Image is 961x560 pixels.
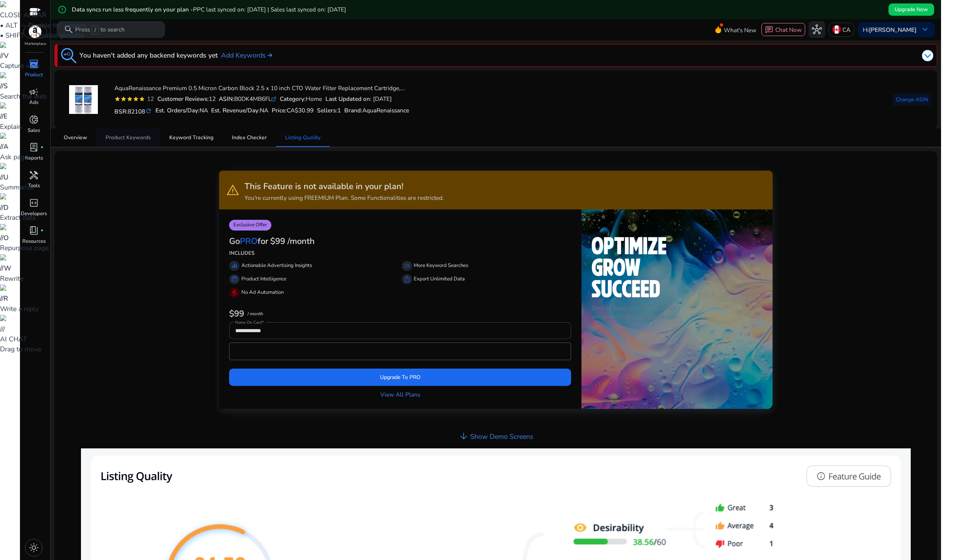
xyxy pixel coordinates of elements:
button: Upgrade To PRO [229,369,571,386]
span: light_mode [29,543,39,553]
a: View All Plans [380,390,420,399]
h4: Show Demo Screens [470,433,533,441]
span: Upgrade To PRO [380,373,421,381]
span: arrow_downward [459,431,469,441]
